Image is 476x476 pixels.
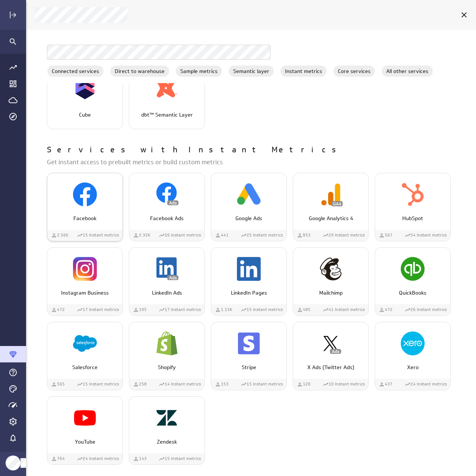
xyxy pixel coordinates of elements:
[137,289,197,297] p: LinkedIn Ads
[385,307,393,313] span: 472
[7,432,19,444] div: Notifications
[133,232,150,238] div: Used by 2,322 customers
[55,438,115,446] p: YouTube
[55,289,115,297] p: Instagram Business
[159,456,201,462] div: Pre-built, curated metrics that help you visualize your essential data faster
[47,173,123,241] div: Facebook
[73,183,97,206] img: image4964431387773605974.png
[241,307,283,313] div: Pre-built, curated metrics that help you visualize your essential data faster
[221,381,229,387] span: 153
[383,215,442,222] p: HubSpot
[129,396,205,465] div: Zendesk
[323,232,365,238] div: Pre-built, curated metrics that help you visualize your essential data faster
[159,232,201,238] div: Pre-built, curated metrics that help you visualize your essential data faster
[301,289,361,297] p: Mailchimp
[379,381,393,387] div: Used by 437 customers
[303,307,311,313] span: 485
[7,366,19,379] div: Help & PowerMetrics Assistant
[133,307,147,313] div: Used by 195 customers
[229,67,274,75] span: Semantic layer
[241,381,283,387] div: Pre-built, curated metrics that help you visualize your essential data faster
[215,232,229,238] div: Used by 441 customers
[57,381,65,387] span: 565
[410,381,447,387] span: 24 Instant metrics
[110,65,169,77] div: Direct to warehouse
[382,67,433,75] span: All other services
[375,322,451,390] div: Xero
[83,307,119,313] span: 17 Instant metrics
[73,331,97,355] img: image7564060139242519776.png
[155,406,179,430] img: image8356082734611585169.png
[280,65,327,77] div: Instant metrics
[401,331,425,355] img: image1699312278884581519.png
[215,307,232,313] div: Used by 1,128 customers
[57,456,65,462] span: 764
[77,307,119,313] div: Pre-built, curated metrics that help you visualize your essential data faster
[297,232,311,238] div: Used by 853 customers
[57,232,69,238] span: 2.56K
[297,381,311,387] div: Used by 120 customers
[7,383,19,395] div: Themes
[458,9,470,21] div: Cancel
[9,417,18,426] svg: Account and settings
[51,381,65,387] div: Used by 565 customers
[404,381,447,387] div: Pre-built, curated metrics that help you visualize your essential data faster
[385,232,393,238] span: 567
[9,384,18,393] svg: Themes
[293,322,369,390] div: X Ads (Twitter Ads)
[133,456,147,462] div: Used by 143 customers
[237,183,261,206] img: image3543186115594903612.png
[47,158,461,167] p: Get instant access to prebuilt metrics or build custom metrics
[165,381,201,387] span: 14 Instant metrics
[83,381,119,387] span: 15 Instant metrics
[221,307,232,313] span: 1.13K
[375,247,451,316] div: QuickBooks
[129,173,205,241] div: Facebook Ads
[319,257,343,281] img: image4183868744798145679.png
[241,232,283,238] div: Pre-built, curated metrics that help you visualize your essential data faster
[77,381,119,387] div: Pre-built, curated metrics that help you visualize your essential data faster
[139,232,150,238] span: 2.32K
[137,438,197,446] p: Zendesk
[323,381,365,387] div: Pre-built, curated metrics that help you visualize your essential data faster
[165,232,201,238] span: 26 Instant metrics
[51,232,69,238] div: Used by 2,561 customers
[237,257,261,281] img: image4222062287757992839.png
[73,76,97,100] img: Cube.png
[165,456,201,462] span: 15 Instant metrics
[137,111,197,119] p: dbt™ Semantic Layer
[159,307,201,313] div: Pre-built, curated metrics that help you visualize your essential data faster
[329,232,365,238] span: 29 Instant metrics
[303,381,311,387] span: 120
[293,247,369,316] div: Mailchimp
[139,381,147,387] span: 258
[219,215,279,222] p: Google Ads
[155,76,179,100] img: dbt-tm.png
[383,289,442,297] p: QuickBooks
[7,9,19,21] div: Expand
[383,364,442,371] p: Xero
[293,173,369,241] div: Google Analytics 4
[83,456,119,462] span: 24 Instant metrics
[129,247,205,316] div: LinkedIn Ads
[133,381,147,387] div: Used by 258 customers
[323,307,365,313] div: Pre-built, curated metrics that help you visualize your essential data faster
[47,396,123,465] div: YouTube
[155,257,179,281] img: image1700648537334601302.png
[297,307,311,313] div: Used by 485 customers
[137,215,197,222] p: Facebook Ads
[165,307,201,313] span: 17 Instant metrics
[47,67,104,75] span: Connected services
[55,215,115,222] p: Facebook
[155,183,179,206] img: image653538761856308429.png
[139,456,147,462] span: 143
[7,415,19,428] div: Account and settings
[379,307,393,313] div: Used by 472 customers
[9,401,18,410] svg: Usage
[404,307,447,313] div: Pre-built, curated metrics that help you visualize your essential data faster
[211,173,287,241] div: Google Ads
[319,183,343,206] img: image8173474340458021267.png
[247,232,283,238] span: 25 Instant metrics
[303,232,311,238] span: 853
